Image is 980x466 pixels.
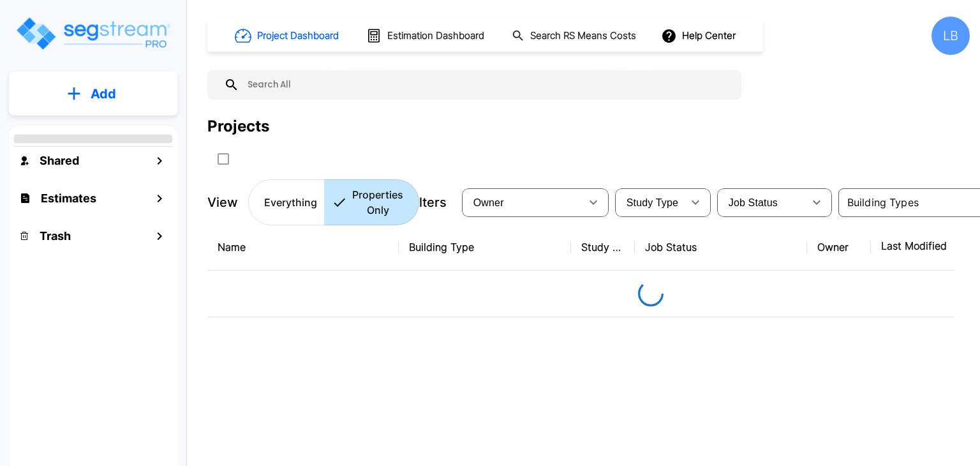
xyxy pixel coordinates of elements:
[40,227,71,244] h1: Trash
[239,70,735,100] input: Search All
[507,24,643,49] button: Search RS Means Costs
[248,179,325,225] button: Everything
[207,115,269,138] div: Projects
[473,197,504,208] span: Owner
[9,75,177,112] button: Add
[571,224,635,271] th: Study Type
[729,197,778,208] span: Job Status
[230,22,346,50] button: Project Dashboard
[248,179,419,225] div: Platform
[530,29,636,43] h1: Search RS Means Costs
[324,179,419,225] button: Properties Only
[264,195,317,210] p: Everything
[618,184,683,220] div: Select
[207,193,238,212] p: View
[211,146,236,172] button: SelectAll
[464,184,581,220] div: Select
[807,224,871,271] th: Owner
[40,152,79,169] h1: Shared
[408,193,447,212] p: Filters
[257,29,339,43] h1: Project Dashboard
[658,24,741,48] button: Help Center
[627,197,678,208] span: Study Type
[399,224,571,271] th: Building Type
[932,17,970,55] div: LB
[720,184,804,220] div: Select
[635,224,807,271] th: Job Status
[352,187,403,218] p: Properties Only
[387,29,484,43] h1: Estimation Dashboard
[41,190,96,207] h1: Estimates
[207,224,399,271] th: Name
[15,15,171,52] img: Logo
[91,84,116,103] p: Add
[361,22,491,49] button: Estimation Dashboard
